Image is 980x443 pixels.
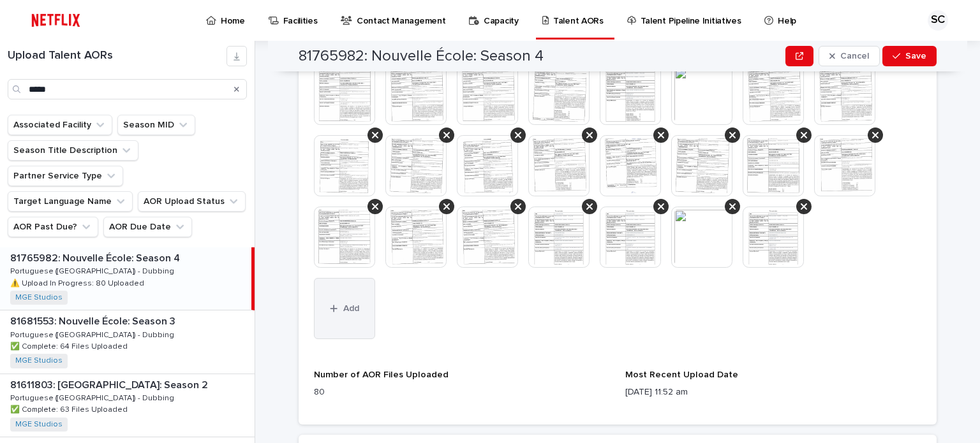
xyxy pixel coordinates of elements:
button: AOR Upload Status [138,191,246,212]
button: Add [314,278,375,339]
a: MGE Studios [15,420,63,429]
p: Portuguese ([GEOGRAPHIC_DATA]) - Dubbing [10,328,177,340]
button: AOR Due Date [103,217,192,237]
p: ⚠️ Upload In Progress: 80 Uploaded [10,277,147,288]
button: Cancel [819,46,880,66]
button: Season Title Description [8,140,138,161]
p: 81681553: Nouvelle École: Season 3 [10,313,178,328]
a: MGE Studios [15,356,63,365]
p: 81611803: [GEOGRAPHIC_DATA]: Season 2 [10,377,211,391]
h1: Upload Talent AORs [8,49,226,63]
button: Target Language Name [8,191,133,212]
h2: 81765982: Nouvelle École: Season 4 [299,47,544,66]
p: 80 [314,386,610,399]
p: ✅ Complete: 63 Files Uploaded [10,403,130,414]
span: Cancel [840,52,869,61]
span: Add [343,304,359,313]
span: Most Recent Upload Date [625,370,738,379]
button: Season MID [117,115,195,135]
p: [DATE] 11:52 am [625,386,921,399]
p: 81765982: Nouvelle École: Season 4 [10,250,182,265]
img: ifQbXi3ZQGMSEF7WDB7W [26,8,86,33]
span: Number of AOR Files Uploaded [314,370,449,379]
button: Save [882,46,937,66]
div: SC [928,10,948,31]
p: ✅ Complete: 64 Files Uploaded [10,340,130,351]
span: Save [905,52,926,61]
p: Portuguese ([GEOGRAPHIC_DATA]) - Dubbing [10,391,177,403]
button: AOR Past Due? [8,217,98,237]
p: Portuguese ([GEOGRAPHIC_DATA]) - Dubbing [10,265,177,276]
button: Partner Service Type [8,166,123,186]
input: Search [8,79,247,99]
a: MGE Studios [15,293,63,302]
button: Associated Facility [8,115,112,135]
